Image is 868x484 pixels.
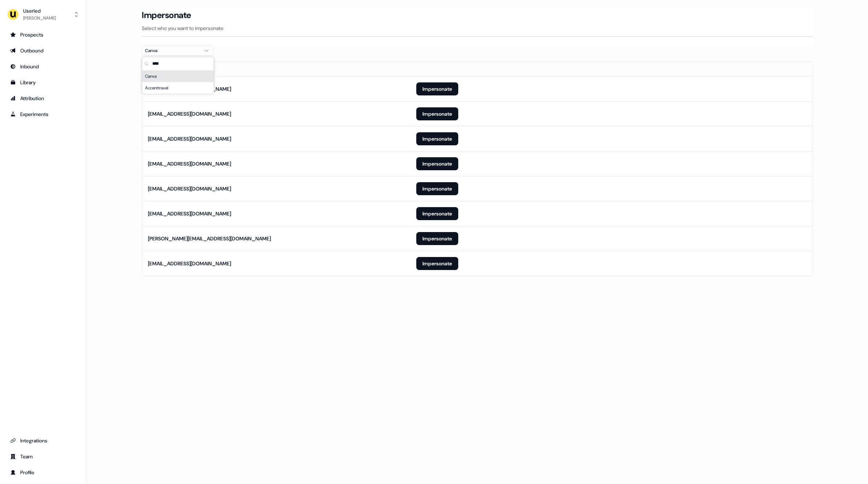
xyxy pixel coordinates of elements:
[148,110,231,117] div: [EMAIL_ADDRESS][DOMAIN_NAME]
[10,47,76,54] div: Outbound
[10,469,76,476] div: Profile
[6,451,81,462] a: Go to team
[6,6,81,23] button: Userled[PERSON_NAME]
[148,235,271,242] div: [PERSON_NAME][EMAIL_ADDRESS][DOMAIN_NAME]
[10,63,76,70] div: Inbound
[416,182,458,195] button: Impersonate
[6,93,81,104] a: Go to attribution
[416,157,458,170] button: Impersonate
[148,260,231,267] div: [EMAIL_ADDRESS][DOMAIN_NAME]
[148,210,231,217] div: [EMAIL_ADDRESS][DOMAIN_NAME]
[416,257,458,270] button: Impersonate
[10,79,76,86] div: Library
[6,77,81,88] a: Go to templates
[148,135,231,142] div: [EMAIL_ADDRESS][DOMAIN_NAME]
[142,62,410,76] th: Email
[6,467,81,478] a: Go to profile
[142,82,214,94] div: Accenttravel
[148,185,231,192] div: [EMAIL_ADDRESS][DOMAIN_NAME]
[10,95,76,102] div: Attribution
[6,45,81,56] a: Go to outbound experience
[23,7,56,14] div: Userled
[142,25,813,32] p: Select who you want to impersonate
[6,29,81,40] a: Go to prospects
[6,435,81,446] a: Go to integrations
[142,70,214,94] div: Suggestions
[416,132,458,145] button: Impersonate
[416,107,458,120] button: Impersonate
[416,82,458,95] button: Impersonate
[6,61,81,72] a: Go to Inbound
[416,207,458,220] button: Impersonate
[10,437,76,444] div: Integrations
[142,70,214,82] div: Canva
[6,108,81,120] a: Go to experiments
[142,46,214,56] button: Canva
[142,10,191,21] h3: Impersonate
[148,160,231,167] div: [EMAIL_ADDRESS][DOMAIN_NAME]
[10,453,76,460] div: Team
[416,232,458,245] button: Impersonate
[10,111,76,118] div: Experiments
[145,47,199,54] div: Canva
[23,14,56,22] div: [PERSON_NAME]
[10,31,76,38] div: Prospects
